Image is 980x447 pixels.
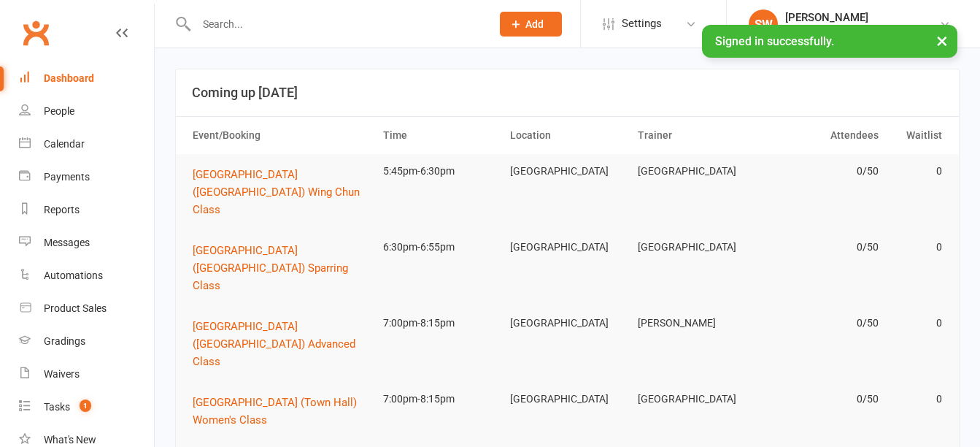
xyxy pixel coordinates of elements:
[193,396,357,427] span: [GEOGRAPHIC_DATA] (Town Hall) Women's Class
[44,270,103,281] div: Automations
[193,166,370,218] button: [GEOGRAPHIC_DATA] ([GEOGRAPHIC_DATA]) Wing Chun Class
[622,7,662,40] span: Settings
[193,394,370,429] button: [GEOGRAPHIC_DATA] (Town Hall) Women's Class
[785,11,939,24] div: [PERSON_NAME]
[377,306,503,340] td: 7:00pm-8:15pm
[500,12,562,37] button: Add
[758,117,885,154] th: Attendees
[19,325,154,358] a: Gradings
[885,306,949,340] td: 0
[193,242,370,294] button: [GEOGRAPHIC_DATA] ([GEOGRAPHIC_DATA]) Sparring Class
[631,382,758,416] td: [GEOGRAPHIC_DATA]
[193,320,355,368] span: [GEOGRAPHIC_DATA] ([GEOGRAPHIC_DATA]) Advanced Class
[44,237,90,248] div: Messages
[44,401,70,413] div: Tasks
[19,161,154,194] a: Payments
[785,24,939,37] div: International Wing Chun Academy
[749,9,778,39] div: SW
[44,335,85,347] div: Gradings
[631,154,758,188] td: [GEOGRAPHIC_DATA]
[377,382,503,416] td: 7:00pm-8:15pm
[193,318,370,370] button: [GEOGRAPHIC_DATA] ([GEOGRAPHIC_DATA]) Advanced Class
[80,400,91,412] span: 1
[885,382,949,416] td: 0
[19,358,154,391] a: Waivers
[885,154,949,188] td: 0
[193,244,348,292] span: [GEOGRAPHIC_DATA] ([GEOGRAPHIC_DATA]) Sparring Class
[758,382,885,416] td: 0/50
[503,382,630,416] td: [GEOGRAPHIC_DATA]
[44,302,107,314] div: Product Sales
[503,117,630,154] th: Location
[377,154,503,188] td: 5:45pm-6:30pm
[192,85,943,100] h3: Coming up [DATE]
[193,168,360,216] span: [GEOGRAPHIC_DATA] ([GEOGRAPHIC_DATA]) Wing Chun Class
[44,171,90,183] div: Payments
[44,204,80,215] div: Reports
[503,306,630,340] td: [GEOGRAPHIC_DATA]
[44,138,85,150] div: Calendar
[885,117,949,154] th: Waitlist
[19,391,154,424] a: Tasks 1
[631,117,758,154] th: Trainer
[19,226,154,259] a: Messages
[18,15,54,51] a: Clubworx
[503,230,630,264] td: [GEOGRAPHIC_DATA]
[377,117,503,154] th: Time
[758,306,885,340] td: 0/50
[19,62,154,95] a: Dashboard
[186,117,377,154] th: Event/Booking
[503,154,630,188] td: [GEOGRAPHIC_DATA]
[929,25,955,56] button: ×
[758,154,885,188] td: 0/50
[377,230,503,264] td: 6:30pm-6:55pm
[44,368,80,380] div: Waivers
[525,18,544,30] span: Add
[19,259,154,292] a: Automations
[19,95,154,128] a: People
[192,14,481,34] input: Search...
[631,306,758,340] td: [PERSON_NAME]
[758,230,885,264] td: 0/50
[19,194,154,226] a: Reports
[19,292,154,325] a: Product Sales
[631,230,758,264] td: [GEOGRAPHIC_DATA]
[885,230,949,264] td: 0
[44,72,94,84] div: Dashboard
[44,434,96,446] div: What's New
[19,128,154,161] a: Calendar
[715,34,834,48] span: Signed in successfully.
[44,105,74,117] div: People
